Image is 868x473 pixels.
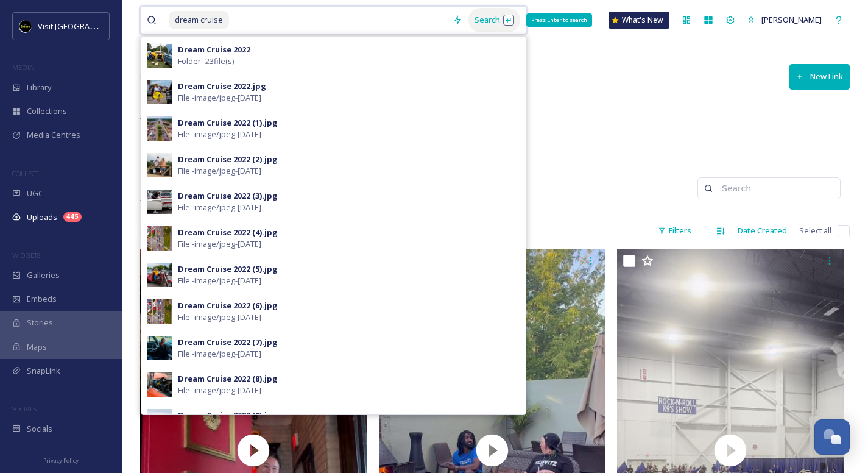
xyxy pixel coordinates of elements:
span: Galleries [27,269,60,281]
span: SnapLink [27,365,60,377]
div: Date Created [732,219,793,243]
button: Open Chat [814,419,850,455]
div: Dream Cruise 2022 (2).jpg [178,154,278,165]
span: Media Centres [27,129,80,141]
span: Visit [GEOGRAPHIC_DATA] [38,20,132,32]
div: Dream Cruise 2022 (9).jpg [178,410,278,421]
span: WIDGETS [12,251,40,260]
div: Dream Cruise 2022 (5).jpg [178,263,278,275]
span: File - image/jpeg - [DATE] [178,348,261,360]
strong: Visit Detroit Creator Upload [140,113,301,130]
span: File - image/jpeg - [DATE] [178,165,261,177]
div: Dream Cruise 2022 (6).jpg [178,300,278,311]
img: 9eaf265b-4f91-41f3-9f83-f9bc5e686aa0.jpg [147,263,172,287]
a: [PERSON_NAME] [741,8,828,32]
img: 305e37d6-7738-4a0d-bfe5-183df72f0064.jpg [147,43,172,68]
span: SOCIALS [12,404,37,413]
img: 20d305629585a5eb9f159f0be1a3553529adb37d352d6e49f8b4dceb7f8dd999.jpg [147,226,172,251]
span: File - image/jpeg - [DATE] [178,385,261,396]
span: Collections [27,105,67,117]
span: Uploads [27,212,57,223]
div: Search [468,8,520,32]
img: 5b35c689-069d-41da-af32-e50cbf1c10b2.jpg [147,190,172,214]
span: Select all [799,225,831,237]
div: Dream Cruise 2022 (4).jpg [178,227,278,238]
span: Folder - 23 file(s) [178,55,234,67]
span: dream cruise [169,11,229,29]
img: VISIT%20DETROIT%20LOGO%20-%20BLACK%20BACKGROUND.png [19,20,32,32]
span: UGC [27,188,43,199]
span: 2314 file s [140,225,173,237]
div: Dream Cruise 2022.jpg [178,80,266,92]
div: 445 [63,212,82,222]
img: b21cd325-66f2-4848-9ab2-40fa414d2905.jpg [147,372,172,397]
span: Embeds [27,293,57,305]
span: Privacy Policy [43,457,79,464]
span: File - image/jpeg - [DATE] [178,311,261,323]
img: 7e05c5e1-9acc-47dd-9d9d-a434a09c6a6d.jpg [147,116,172,141]
img: 3c37914b-1b9a-4f0b-822f-35874144820b.jpg [147,153,172,177]
img: c5ef7b3d-4f6a-41e8-be2e-9fa7ecfbc78c.jpg [147,299,172,324]
div: Filters [652,219,697,243]
div: Dream Cruise 2022 (7).jpg [178,336,278,348]
span: Maps [27,341,47,353]
a: Privacy Policy [43,452,79,467]
img: 58bb5852c0e71687863be4014dc9530bd678ec1b210788a3da56e6a6f8f38f2a.jpg [147,80,172,104]
button: New Link [789,64,850,89]
span: File - image/jpeg - [DATE] [178,202,261,213]
input: Search [716,176,834,201]
span: File - image/jpeg - [DATE] [178,129,261,140]
span: Library [27,82,51,93]
span: File - image/jpeg - [DATE] [178,92,261,104]
div: Dream Cruise 2022 (3).jpg [178,190,278,202]
span: Stories [27,317,53,329]
div: Press Enter to search [526,13,592,27]
img: c457c25728a601f44f1bb8be9e1b4da677a4f265cf17a4da0013fb130c6e8bf3.jpg [147,409,172,433]
span: COLLECT [12,169,38,178]
div: Dream Cruise 2022 (1).jpg [178,117,278,129]
span: File - image/jpeg - [DATE] [178,238,261,250]
a: What's New [609,12,669,29]
div: Dream Cruise 2022 (8).jpg [178,373,278,385]
span: [PERSON_NAME] [761,14,822,25]
img: d010d2d1-6ce0-4722-98c9-11b2c3e81f98.jpg [147,336,172,360]
span: Socials [27,423,52,435]
span: MEDIA [12,63,34,72]
strong: Dream Cruise 2022 [178,44,250,55]
span: File - image/jpeg - [DATE] [178,275,261,286]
